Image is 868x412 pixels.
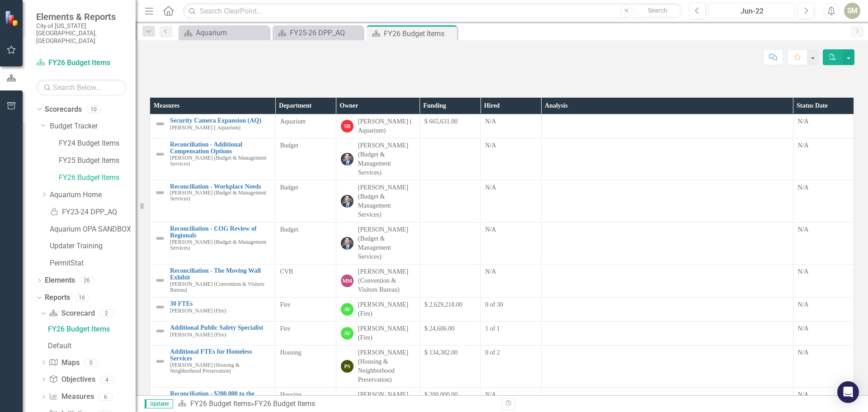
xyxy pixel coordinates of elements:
[49,308,94,319] a: Scorecard
[150,180,275,223] td: Double-Click to Edit Right Click for Context Menu
[341,303,354,316] div: AV
[170,300,270,307] a: 30 FTEs
[155,187,165,198] img: Not Defined
[280,142,298,149] span: Budget
[155,302,165,313] img: Not Defined
[425,325,455,332] span: $ 24,606.00
[844,3,860,19] button: SM
[485,391,496,398] span: N/A
[46,322,136,336] a: FY26 Budget Items
[358,183,415,219] div: [PERSON_NAME] (Budget & Management Services)
[99,309,114,317] div: 2
[425,118,458,125] span: $ 665,631.00
[341,237,354,250] img: Kevin Chatellier
[541,138,793,180] td: Double-Click to Edit
[798,117,849,126] div: N/A
[485,118,496,125] span: N/A
[635,5,680,17] button: Search
[145,399,173,408] span: Updater
[280,301,290,308] span: Fire
[341,275,354,287] div: MM
[275,27,361,38] a: FY25-26 DPP_AQ
[170,225,270,239] a: Reconciliation - COG Review of Regionals
[36,80,127,95] input: Search Below...
[150,346,275,388] td: Double-Click to Edit Right Click for Context Menu
[425,301,462,308] span: $ 2,629,218.00
[170,239,270,251] small: [PERSON_NAME] (Budget & Management Services)
[485,142,496,149] span: N/A
[798,324,849,333] div: N/A
[170,125,241,131] small: [PERSON_NAME] ( Aquarium)
[425,391,458,398] span: $ 200,000.00
[280,391,301,398] span: Housing
[50,121,136,132] a: Budget Tracker
[280,268,293,275] span: CVB
[341,360,354,373] div: PS
[341,153,354,166] img: Kevin Chatellier
[358,324,415,342] div: [PERSON_NAME] (Fire)
[183,3,682,19] input: Search ClearPoint...
[170,190,270,202] small: [PERSON_NAME] (Budget & Management Services)
[541,180,793,223] td: Double-Click to Edit
[485,325,500,332] span: 1 of 1
[45,104,82,115] a: Scorecards
[50,207,136,218] a: FY23-24 DPP_AQ
[59,156,136,166] a: FY25 Budget Items
[358,348,415,384] div: [PERSON_NAME] (Housing & Neighborhood Preservation)
[170,141,270,155] a: Reconciliation - Additional Compensation Options
[798,390,849,399] div: N/A
[49,392,94,402] a: Measures
[150,114,275,138] td: Double-Click to Edit Right Click for Context Menu
[793,265,854,298] td: Double-Click to Edit
[541,346,793,388] td: Double-Click to Edit
[341,327,354,340] div: AV
[49,374,95,385] a: Objectives
[155,233,165,244] img: Not Defined
[485,301,503,308] span: 0 of 30
[170,348,270,362] a: Additional FTEs for Homeless Services
[155,356,165,367] img: Not Defined
[45,275,75,286] a: Elements
[541,298,793,322] td: Double-Click to Edit
[798,183,849,192] div: N/A
[708,3,795,19] button: Jun-22
[280,118,306,125] span: Aquarium
[793,322,854,346] td: Double-Click to Edit
[712,6,792,17] div: Jun-22
[155,149,165,160] img: Not Defined
[36,11,127,22] span: Elements & Reports
[150,322,275,346] td: Double-Click to Edit Right Click for Context Menu
[170,183,270,190] a: Reconciliation - Workplace Needs
[36,58,127,68] a: FY26 Budget Items
[798,300,849,309] div: N/A
[358,225,415,261] div: [PERSON_NAME] (Budget & Management Services)
[541,223,793,265] td: Double-Click to Edit
[358,117,415,135] div: [PERSON_NAME] ( Aquarium)
[5,10,20,26] img: ClearPoint Strategy
[45,293,70,303] a: Reports
[358,141,415,177] div: [PERSON_NAME] (Budget & Management Services)
[190,399,251,408] a: FY26 Budget Items
[793,346,854,388] td: Double-Click to Edit
[541,265,793,298] td: Double-Click to Edit
[170,155,270,167] small: [PERSON_NAME] (Budget & Management Services)
[793,298,854,322] td: Double-Click to Edit
[384,28,455,39] div: FY26 Budget Items
[358,267,415,294] div: [PERSON_NAME] (Convention & Visitors Bureau)
[155,275,165,286] img: Not Defined
[48,342,136,350] div: Default
[100,376,114,384] div: 4
[170,324,270,331] a: Additional Public Safety Specialist
[196,27,267,38] div: Aquarium
[170,281,270,293] small: [PERSON_NAME] (Convention & Visitors Bureau)
[798,141,849,150] div: N/A
[150,138,275,180] td: Double-Click to Edit Right Click for Context Menu
[541,322,793,346] td: Double-Click to Edit
[290,27,361,38] div: FY25-26 DPP_AQ
[50,224,136,235] a: Aquarium OPA SANDBOX
[80,277,94,284] div: 26
[485,349,500,356] span: 0 of 2
[181,27,267,38] a: Aquarium
[170,332,226,338] small: [PERSON_NAME] (Fire)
